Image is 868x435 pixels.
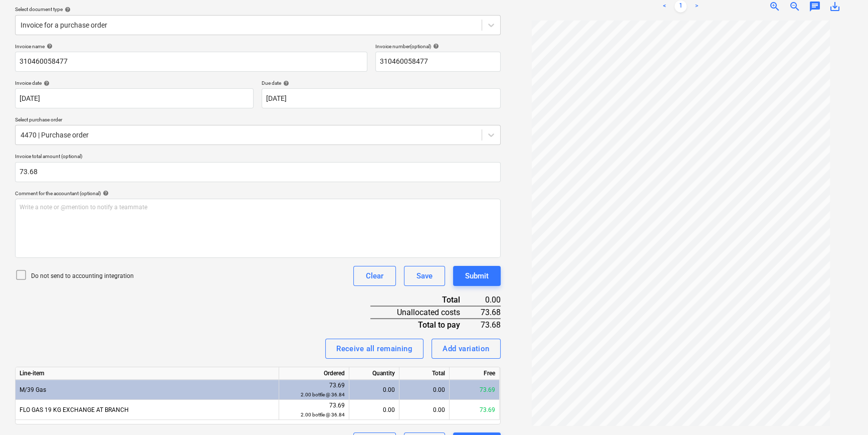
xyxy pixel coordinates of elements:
[353,266,396,286] button: Clear
[15,153,501,162] p: Invoice total amount (optional)
[809,1,821,13] span: chat
[325,339,423,359] button: Receive all remaining
[370,306,476,319] div: Unallocated costs
[476,319,501,331] div: 73.68
[375,43,501,50] div: Invoice number (optional)
[375,52,501,72] input: Invoice number
[404,266,445,286] button: Save
[476,306,501,319] div: 73.68
[281,80,289,86] span: help
[431,43,439,49] span: help
[353,400,395,420] div: 0.00
[818,387,868,435] iframe: Chat Widget
[301,392,345,397] small: 2.00 bottle @ 36.84
[431,339,501,359] button: Add variation
[789,1,801,13] span: zoom_out
[366,269,383,282] div: Clear
[16,367,279,380] div: Line-item
[399,380,450,400] div: 0.00
[15,162,501,182] input: Invoice total amount (optional)
[283,401,345,419] div: 73.69
[450,367,500,380] div: Free
[15,43,367,50] div: Invoice name
[31,272,134,280] p: Do not send to accounting integration
[370,294,476,306] div: Total
[443,342,490,355] div: Add variation
[399,400,450,420] div: 0.00
[353,380,395,400] div: 0.00
[659,1,671,13] a: Previous page
[370,319,476,331] div: Total to pay
[453,266,501,286] button: Submit
[301,412,345,417] small: 2.00 bottle @ 36.84
[416,269,432,282] div: Save
[349,367,399,380] div: Quantity
[15,88,254,108] input: Invoice date not specified
[45,43,53,49] span: help
[15,6,501,13] div: Select document type
[63,7,71,13] span: help
[691,1,703,13] a: Next page
[769,1,781,13] span: zoom_in
[15,116,501,125] p: Select purchase order
[399,367,450,380] div: Total
[101,190,109,196] span: help
[450,400,500,420] div: 73.69
[15,52,367,72] input: Invoice name
[15,80,254,86] div: Invoice date
[450,380,500,400] div: 73.69
[42,80,50,86] span: help
[476,294,501,306] div: 0.00
[465,269,489,282] div: Submit
[675,1,687,13] a: Page 1 is your current page
[829,1,841,13] span: save_alt
[279,367,349,380] div: Ordered
[15,190,501,197] div: Comment for the accountant (optional)
[336,342,412,355] div: Receive all remaining
[16,400,279,420] div: FLO GAS 19 KG EXCHANGE AT BRANCH
[283,381,345,399] div: 73.69
[20,386,46,393] span: M/39 Gas
[262,88,500,108] input: Due date not specified
[262,80,500,86] div: Due date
